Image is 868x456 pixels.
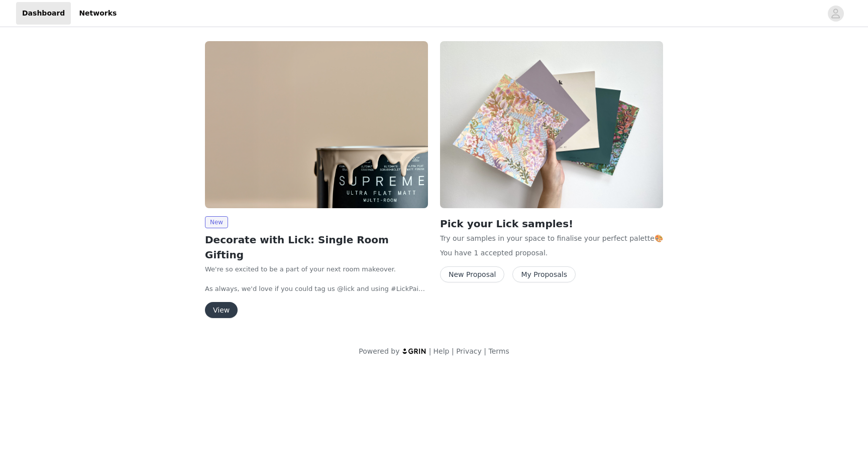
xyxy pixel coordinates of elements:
h2: Decorate with Lick: Single Room Gifting [205,232,428,262]
p: Try our samples in your space to finalise your perfect palette🎨 [440,233,663,244]
a: Privacy [456,347,482,355]
button: New Proposal [440,266,504,282]
img: Lick [205,41,428,208]
a: Help [433,347,450,355]
button: View [205,302,238,318]
p: You have 1 accepted proposal . [440,248,663,258]
a: Dashboard [16,2,71,25]
img: logo [402,348,427,354]
button: My Proposals [512,266,576,282]
span: | [429,347,431,355]
p: We're so excited to be a part of your next room makeover. [205,264,428,274]
h2: Pick your Lick samples! [440,216,663,231]
a: Networks [73,2,123,25]
span: As always, we'd love if you could tag us @lick and using #LickPaint (if you use hashtags) so we c... [205,285,425,312]
span: | [452,347,454,355]
a: View [205,307,238,314]
a: Terms [488,347,509,355]
span: New [205,216,228,228]
span: Powered by [359,347,399,355]
div: avatar [831,6,840,22]
img: Lick [440,41,663,208]
span: | [484,347,486,355]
